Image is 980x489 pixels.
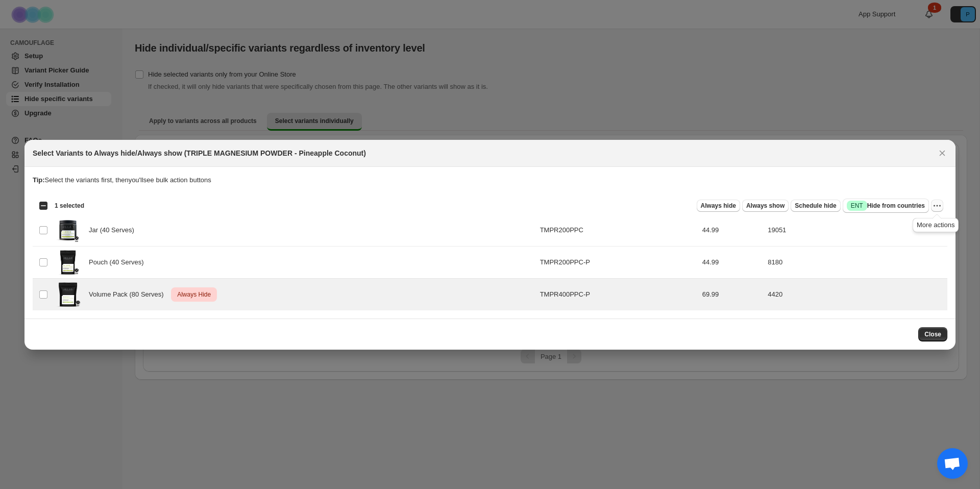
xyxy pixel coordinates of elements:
[537,246,699,278] td: TMPR200PPC-P
[33,175,947,185] p: Select the variants first, then you'll see bulk action buttons
[935,146,949,160] button: Close
[55,217,81,243] img: AU_IS_TMPR200PPC_Front.png
[851,202,863,210] span: ENT
[701,202,736,210] span: Always hide
[843,199,929,213] button: SuccessENTHide from countries
[924,330,941,338] span: Close
[746,202,785,210] span: Always show
[847,201,925,211] span: Hide from countries
[55,202,84,210] span: 1 selected
[791,200,840,212] button: Schedule hide
[33,176,45,184] strong: Tip:
[33,148,366,158] h2: Select Variants to Always hide/Always show (TRIPLE MAGNESIUM POWDER - Pineapple Coconut)
[795,202,836,210] span: Schedule hide
[537,214,699,246] td: TMPR200PPC
[537,278,699,310] td: TMPR400PPC-P
[175,288,213,301] span: Always Hide
[89,289,169,300] span: Volume Pack (80 Serves)
[765,278,947,310] td: 4420
[918,327,947,341] button: Close
[89,257,150,267] span: Pouch (40 Serves)
[765,246,947,278] td: 8180
[55,282,81,307] img: AU-IS-TMPR400PPC-P_Front.png
[765,214,947,246] td: 19051
[742,200,789,212] button: Always show
[699,214,765,246] td: 44.99
[937,448,968,479] a: Open chat
[931,200,943,212] button: More actions
[697,200,740,212] button: Always hide
[55,250,81,275] img: AU-IS-TMPR200PPC-P_Front.png
[699,278,765,310] td: 69.99
[699,246,765,278] td: 44.99
[89,225,140,235] span: Jar (40 Serves)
